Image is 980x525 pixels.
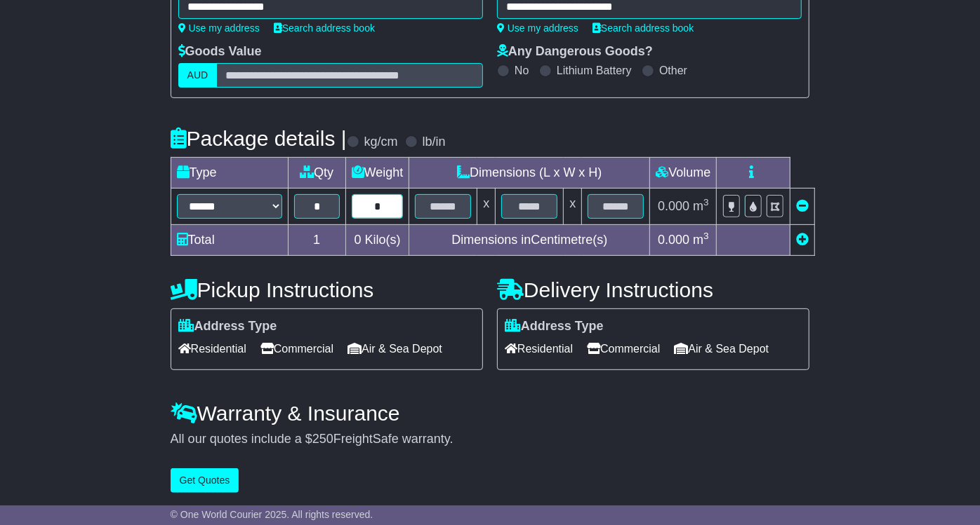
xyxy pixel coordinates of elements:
h4: Package details | [171,127,347,150]
td: Dimensions in Centimetre(s) [409,225,650,256]
span: Residential [178,338,246,360]
label: Address Type [178,319,277,334]
td: 1 [288,225,345,256]
span: m [693,233,709,247]
span: Commercial [260,338,333,360]
sup: 3 [703,197,709,207]
span: Commercial [587,338,660,360]
td: Kilo(s) [345,225,409,256]
span: m [693,199,709,213]
td: Volume [650,158,717,189]
td: x [564,189,582,225]
span: Air & Sea Depot [347,338,442,360]
h4: Pickup Instructions [171,278,483,301]
a: Add new item [796,233,809,247]
a: Use my address [497,22,578,34]
span: 0 [354,233,361,247]
label: Other [659,64,687,77]
label: AUD [178,63,218,88]
h4: Warranty & Insurance [171,402,810,425]
div: All our quotes include a $ FreightSafe warranty. [171,432,810,447]
button: Get Quotes [171,468,239,493]
td: Type [171,158,288,189]
label: Goods Value [178,44,262,60]
a: Remove this item [796,199,809,213]
label: No [515,64,529,77]
label: lb/in [423,135,446,150]
label: Lithium Battery [557,64,632,77]
a: Search address book [274,22,375,34]
label: kg/cm [364,135,398,150]
sup: 3 [703,231,709,241]
span: 0.000 [658,199,689,213]
td: x [477,189,496,225]
h4: Delivery Instructions [497,278,809,301]
td: Total [171,225,288,256]
a: Use my address [178,22,260,34]
span: 250 [312,432,333,446]
td: Qty [288,158,345,189]
a: Search address book [592,22,694,34]
span: © One World Courier 2025. All rights reserved. [171,509,373,520]
span: 0.000 [658,233,689,247]
label: Address Type [505,319,604,334]
span: Air & Sea Depot [675,338,769,360]
td: Weight [345,158,409,189]
span: Residential [505,338,573,360]
label: Any Dangerous Goods? [497,44,653,60]
td: Dimensions (L x W x H) [409,158,650,189]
